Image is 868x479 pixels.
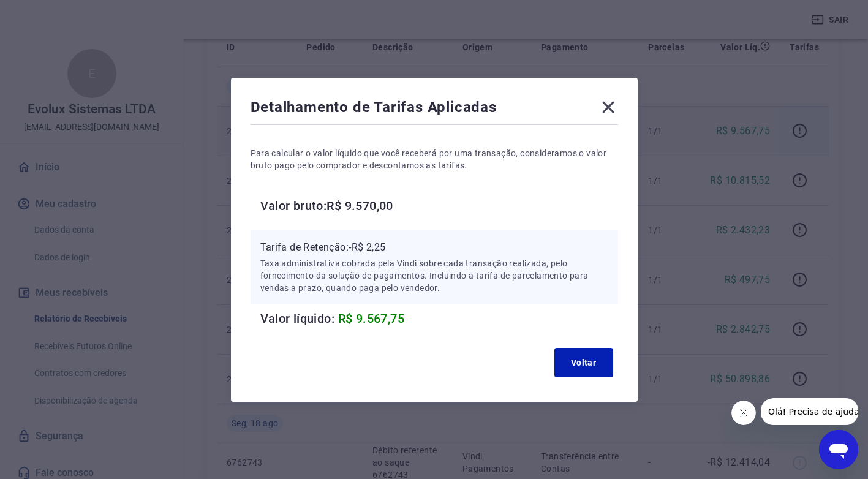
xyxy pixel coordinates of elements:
[260,309,618,328] h6: Valor líquido:
[251,147,618,172] p: Para calcular o valor líquido que você receberá por uma transação, consideramos o valor bruto pag...
[260,196,618,216] h6: Valor bruto: R$ 9.570,00
[731,401,756,425] iframe: Fechar mensagem
[554,348,613,377] button: Voltar
[338,311,404,326] span: R$ 9.567,75
[761,398,858,425] iframe: Mensagem da empresa
[251,97,618,122] div: Detalhamento de Tarifas Aplicadas
[260,240,608,255] p: Tarifa de Retenção: -R$ 2,25
[260,257,608,294] p: Taxa administrativa cobrada pela Vindi sobre cada transação realizada, pelo fornecimento da soluç...
[7,9,103,18] span: Olá! Precisa de ajuda?
[819,430,858,469] iframe: Botão para abrir a janela de mensagens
